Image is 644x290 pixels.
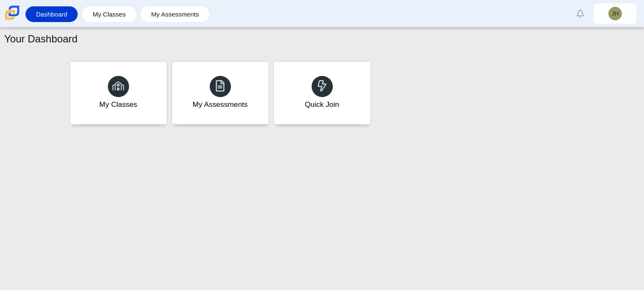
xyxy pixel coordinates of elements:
div: My Assessments [193,99,248,110]
div: Quick Join [305,99,339,110]
a: Dashboard [30,6,73,22]
a: My Assessments [145,6,205,22]
a: JH [594,3,636,24]
div: My Classes [99,99,138,110]
img: Carmen School of Science & Technology [3,4,21,22]
a: My Assessments [172,61,269,125]
a: Alerts [571,4,590,23]
a: My Classes [70,61,167,125]
a: My Classes [86,6,132,22]
h1: Your Dashboard [4,32,78,46]
a: Quick Join [273,61,371,125]
span: JH [611,11,619,17]
a: Carmen School of Science & Technology [3,16,21,23]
